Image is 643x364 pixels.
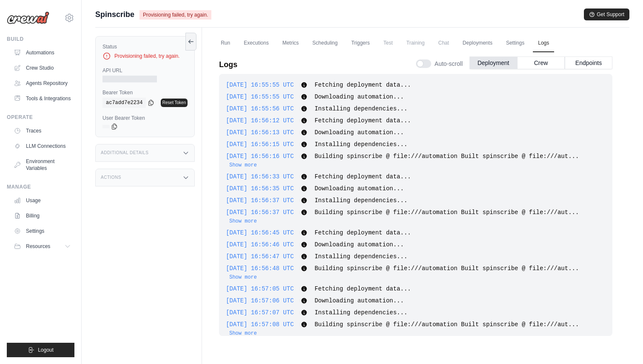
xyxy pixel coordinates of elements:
span: Provisioning failed, try again. [139,10,211,20]
div: Manage [7,183,74,190]
span: [DATE] 16:56:13 UTC [226,129,294,136]
span: Chat is not available until the deployment is complete [433,34,454,51]
a: Agents Repository [10,76,74,90]
label: Bearer Token [102,89,188,96]
span: [DATE] 16:56:35 UTC [226,185,294,192]
span: Building spinscribe @ file:///automation Built spinscribe @ file:///aut... [315,209,579,216]
img: Logo [7,11,49,24]
button: Show more [229,162,257,169]
span: Fetching deployment data... [315,285,411,292]
span: Installing dependencies... [315,105,407,112]
span: Downloading automation... [315,185,404,192]
span: Building spinscribe @ file:///automation Built spinscribe @ file:///aut... [315,321,579,328]
span: Fetching deployment data... [315,117,411,124]
span: [DATE] 16:56:12 UTC [226,117,294,124]
button: Show more [229,274,257,281]
span: [DATE] 16:56:47 UTC [226,253,294,260]
span: Fetching deployment data... [315,82,411,88]
a: Executions [239,34,274,52]
label: User Bearer Token [102,115,188,121]
span: Training is not available until the deployment is complete [401,34,430,51]
iframe: Chat Widget [600,323,643,364]
button: Resources [10,240,74,253]
button: Show more [229,218,257,225]
span: Downloading automation... [315,241,404,248]
span: [DATE] 16:55:55 UTC [226,93,294,100]
span: Installing dependencies... [315,253,407,260]
div: Operate [7,114,74,121]
h3: Actions [101,175,121,180]
a: Triggers [346,34,375,52]
button: Logout [7,343,74,357]
p: Logs [219,59,237,71]
button: Endpoints [565,56,612,69]
a: Metrics [277,34,304,52]
a: Scheduling [307,34,343,52]
span: Auto-scroll [435,59,463,68]
span: Installing dependencies... [315,141,407,148]
span: [DATE] 16:56:48 UTC [226,265,294,272]
a: Run [216,34,235,52]
a: Deployments [458,34,498,52]
span: Building spinscribe @ file:///automation Built spinscribe @ file:///aut... [315,265,579,272]
a: Automations [10,46,74,59]
label: Status [102,43,188,50]
button: Crew [517,56,565,69]
span: [DATE] 16:55:56 UTC [226,105,294,112]
span: Installing dependencies... [315,309,407,316]
span: Spinscribe [95,8,134,20]
span: Fetching deployment data... [315,173,411,180]
span: Resources [26,243,50,250]
code: ac7add7e2234 [102,98,146,108]
span: [DATE] 16:56:37 UTC [226,209,294,216]
span: [DATE] 16:55:55 UTC [226,82,294,88]
a: Usage [10,194,74,207]
a: Settings [501,34,529,52]
span: [DATE] 16:57:05 UTC [226,285,294,292]
span: [DATE] 16:57:06 UTC [226,297,294,304]
span: [DATE] 16:56:45 UTC [226,229,294,236]
a: Environment Variables [10,155,74,175]
span: Downloading automation... [315,297,404,304]
span: Test [378,34,398,51]
span: Downloading automation... [315,129,404,136]
a: Traces [10,124,74,138]
a: Reset Token [161,99,188,107]
span: [DATE] 16:57:08 UTC [226,321,294,328]
div: Build [7,36,74,42]
span: Downloading automation... [315,93,404,100]
span: [DATE] 16:56:33 UTC [226,173,294,180]
button: Show more [229,330,257,337]
span: Fetching deployment data... [315,229,411,236]
label: API URL [102,67,188,74]
span: [DATE] 16:56:37 UTC [226,197,294,204]
a: Billing [10,209,74,223]
a: Crew Studio [10,61,74,75]
span: [DATE] 16:57:07 UTC [226,309,294,316]
div: Provisioning failed, try again. [102,52,188,60]
span: Installing dependencies... [315,197,407,204]
span: Logout [38,347,54,353]
span: Building spinscribe @ file:///automation Built spinscribe @ file:///aut... [315,153,579,160]
button: Get Support [584,8,629,20]
span: [DATE] 16:56:16 UTC [226,153,294,160]
a: Settings [10,224,74,238]
a: LLM Connections [10,139,74,153]
a: Logs [533,34,554,52]
button: Deployment [469,56,517,69]
span: [DATE] 16:56:15 UTC [226,141,294,148]
a: Tools & Integrations [10,92,74,105]
span: [DATE] 16:56:46 UTC [226,241,294,248]
h3: Additional Details [101,150,148,155]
